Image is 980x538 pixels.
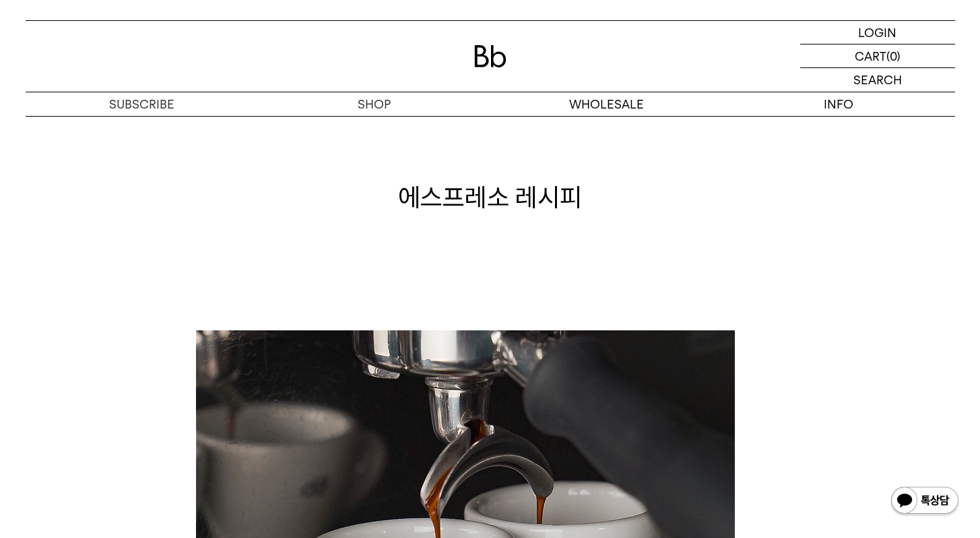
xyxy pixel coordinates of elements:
p: CART [855,44,886,67]
a: LOGIN [800,21,955,44]
img: 로고 [474,45,507,67]
p: (0) [886,44,901,67]
img: 카카오톡 채널 1:1 채팅 버튼 [890,485,960,518]
p: INFO [723,92,955,116]
a: SUBSCRIBE [26,92,258,116]
a: SHOP [258,92,490,116]
h1: 에스프레소 레시피 [26,179,955,215]
p: SEARCH [853,68,902,92]
a: CART (0) [800,44,955,68]
p: WHOLESALE [490,92,723,116]
p: LOGIN [858,21,896,44]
